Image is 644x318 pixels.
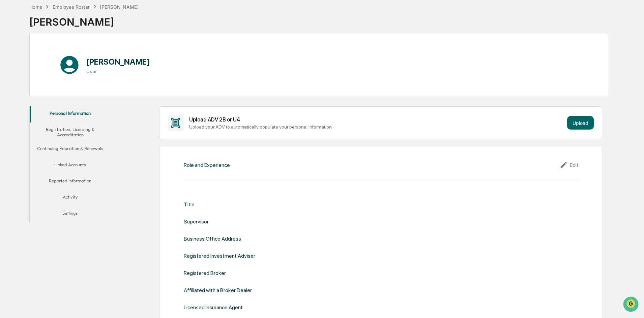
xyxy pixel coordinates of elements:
[184,287,252,293] div: Affiliated with a Broker Dealer
[189,116,564,123] div: Upload ADV 2B or U4
[30,106,111,122] button: Personal Information
[4,82,46,94] a: 🖐️Preclearance
[189,124,564,130] div: Upload your ADV to automatically populate your personal information.
[184,270,226,276] div: Registered Broker
[7,14,123,25] p: How can we help?
[23,51,111,58] div: Start new chat
[86,57,150,67] h1: [PERSON_NAME]
[184,253,255,259] div: Registered Investment Adviser
[567,116,594,130] button: Upload
[184,236,241,242] div: Business Office Address
[30,206,111,222] button: Settings
[23,58,85,64] div: We're available if you need us!
[67,114,82,119] span: Pylon
[560,161,579,169] div: Edit
[115,54,123,62] button: Start new chat
[7,51,19,64] img: 1746055101610-c473b297-6a78-478c-a979-82029cc54cd1
[184,201,195,208] div: Title
[622,296,641,314] iframe: Open customer support
[7,85,12,91] div: 🖐️
[30,142,111,158] button: Continuing Education & Renewals
[100,4,139,10] div: [PERSON_NAME]
[30,158,111,174] button: Linked Accounts
[86,69,150,74] h3: User
[184,304,243,311] div: Licensed Insurance Agent
[29,10,139,28] div: [PERSON_NAME]
[184,162,230,168] div: Role and Experience
[56,85,84,92] span: Attestations
[53,4,90,10] div: Employee Roster
[29,4,42,10] div: Home
[4,95,45,107] a: 🔎Data Lookup
[13,85,43,92] span: Preclearance
[30,190,111,206] button: Activity
[7,98,12,104] div: 🔎
[13,98,42,104] span: Data Lookup
[49,85,54,91] div: 🗄️
[184,218,209,225] div: Supervisor
[30,106,111,222] div: secondary tabs example
[30,122,111,142] button: Registration, Licensing & Accreditation
[30,174,111,190] button: Reported Information
[46,82,86,94] a: 🗄️Attestations
[48,114,82,119] a: Powered byPylon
